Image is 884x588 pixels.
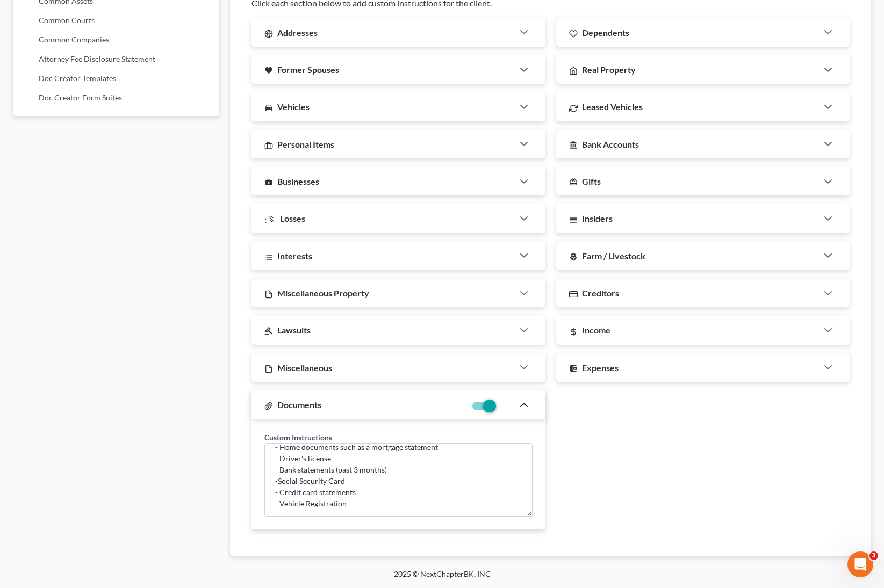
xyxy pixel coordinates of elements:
span: Personal Items [277,139,334,149]
iframe: Intercom live chat [847,551,873,577]
span: Dependents [582,27,629,38]
span: Losses [280,213,305,223]
span: Bank Accounts [582,139,639,149]
span: Farm / Livestock [582,251,645,261]
a: Attorney Fee Disclosure Statement [13,49,219,69]
span: Lawsuits [277,325,311,335]
span: Income [582,325,610,335]
i: account_balance_wallet [569,364,578,373]
span: Former Spouses [277,64,339,75]
a: Common Courts [13,11,219,30]
span: Real Property [582,64,636,75]
span: Expenses [582,362,619,373]
a: Common Companies [13,30,219,49]
a: Doc Creator Form Suites [13,88,219,107]
div: 2025 © NextChapterBK, INC [136,569,749,588]
span: Vehicles [277,101,310,112]
i: account_balance [569,141,578,149]
i: business_center [264,178,273,186]
span: Miscellaneous [277,362,332,373]
span: Businesses [277,176,319,186]
i: local_florist [569,252,578,261]
span: Insiders [582,213,613,223]
span: Addresses [277,27,318,38]
i: gavel [264,326,273,335]
i: directions_car [264,103,273,112]
i: :money_off [264,215,275,223]
i: favorite [264,66,273,75]
label: Custom Instructions [264,432,332,443]
span: 3 [869,551,878,560]
span: Miscellaneous Property [277,288,369,298]
span: Leased Vehicles [582,101,643,112]
span: Documents [277,400,321,410]
i: card_giftcard [569,178,578,186]
span: Creditors [582,288,619,298]
a: Doc Creator Templates [13,69,219,88]
span: Interests [277,251,312,261]
span: Gifts [582,176,601,186]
